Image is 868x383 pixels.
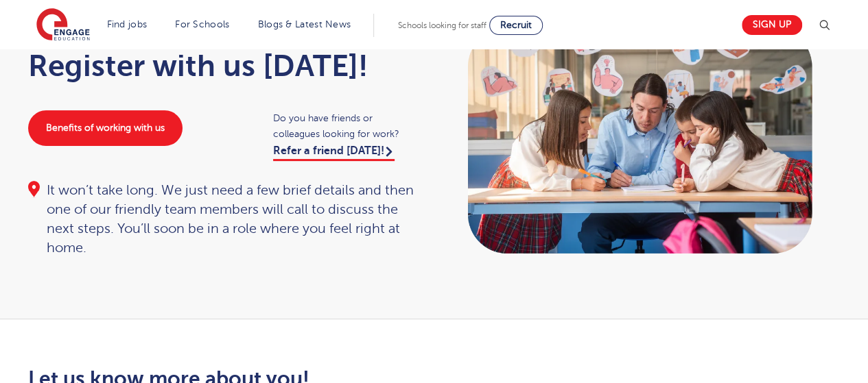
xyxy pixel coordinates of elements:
span: Recruit [500,20,532,30]
a: For Schools [175,19,229,29]
h1: Register with us [DATE]! [28,49,421,83]
span: Schools looking for staff [398,21,486,30]
a: Recruit [489,16,543,35]
img: Engage Education [36,8,90,42]
a: Find jobs [107,19,148,29]
a: Refer a friend [DATE]! [273,145,395,161]
a: Blogs & Latest News [258,19,351,29]
span: Do you have friends or colleagues looking for work? [273,110,421,142]
a: Sign up [742,15,802,35]
div: It won’t take long. We just need a few brief details and then one of our friendly team members wi... [28,181,421,258]
a: Benefits of working with us [28,110,183,146]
